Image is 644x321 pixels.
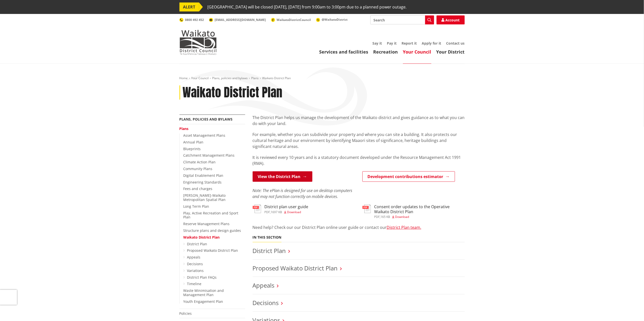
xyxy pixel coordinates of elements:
[436,49,465,55] a: Your District
[179,76,188,80] a: Home
[183,204,209,209] a: Long Term Plan
[179,126,189,131] a: Plans
[187,255,201,259] a: Appeals
[183,133,226,138] a: Asset Management Plans
[265,204,308,209] h3: District plan user guide
[253,115,465,127] p: The District Plan helps us manage the development of the Waikato district and gives guidance as t...
[262,76,291,80] span: Waikato District Plan
[179,18,204,22] a: 0800 492 452
[183,140,204,144] a: Annual Plan
[183,173,224,178] a: Digital Enablement Plan
[253,299,279,307] a: Decisions
[253,281,275,289] a: Appeals
[251,76,259,80] a: Plans
[187,275,217,280] a: District Plan FAQs
[253,131,465,149] p: For example, whether you can subdivide your property and where you can site a building. It also p...
[381,215,390,219] span: 165 KB
[183,299,223,304] a: Youth Engagement Plan
[179,2,199,11] span: ALERT
[179,311,192,316] a: Policies
[187,248,238,253] a: Proposed Waikato District Plan
[265,211,308,214] div: ,
[183,211,238,220] a: Play, Active Recreation and Sport Plan
[402,41,417,46] a: Report it
[183,186,213,191] a: Fees and charges
[212,76,248,80] a: Plans, policies and bylaws
[362,171,455,182] a: Development contributions estimator
[208,2,407,11] span: [GEOGRAPHIC_DATA] will be closed [DATE], [DATE] from 9:00am to 3:00pm due to a planned power outage.
[621,300,639,318] iframe: Messenger Launcher
[215,18,266,22] span: [EMAIL_ADDRESS][DOMAIN_NAME]
[316,17,348,22] a: @WaikatoDistrict
[322,17,348,22] span: @WaikatoDistrict
[387,41,397,46] a: Pay it
[403,49,431,55] a: Your Council
[179,117,233,122] a: Plans, policies and bylaws
[253,264,338,272] a: Proposed Waikato District Plan
[287,210,301,214] span: Download
[253,204,308,213] a: District plan user guide pdf,1697 KB Download
[183,228,241,233] a: Structure plans and design guides
[370,15,434,24] input: Search input
[179,30,217,55] img: Waikato District Council - Te Kaunihera aa Takiwaa o Waikato
[183,146,201,151] a: Blueprints
[183,235,220,240] a: Waikato District Plan
[422,41,441,46] a: Apply for it
[183,288,224,297] a: Waste Minimisation and Management Plan
[179,76,465,80] nav: breadcrumb
[191,76,209,80] a: Your Council
[253,247,286,255] a: District Plan
[319,49,368,55] a: Services and facilities
[187,281,202,286] a: Timeline
[183,166,213,171] a: Community Plans
[374,215,465,218] div: ,
[362,204,465,218] a: Consent order updates to the Operative Waikato District Plan pdf,165 KB Download
[185,18,204,22] span: 0800 492 452
[253,171,312,182] a: View the District Plan
[187,242,207,246] a: District Plan
[183,193,226,202] a: [PERSON_NAME]-Waikato Metropolitan Spatial Plan
[374,215,380,219] span: pdf
[183,153,235,158] a: Catchment Management Plans
[395,215,409,219] span: Download
[183,180,222,185] a: Engineering Standards
[253,154,465,166] p: It is reviewed every 10 years and is a statutory document developed under the Resource Management...
[271,210,282,214] span: 1697 KB
[183,160,216,164] a: Climate Action Plan
[437,15,465,24] a: Account
[183,221,230,226] a: Reserve Management Plans
[253,224,465,230] p: Need help? Check our our District Plan online user guide or contact our
[187,261,203,266] a: Decisions
[253,235,282,240] h5: In this section
[187,268,204,273] a: Variations
[387,225,421,230] a: District Plan team.
[271,18,311,22] a: WaikatoDistrictCouncil
[446,41,465,46] a: Contact us
[183,85,283,100] h1: Waikato District Plan
[253,204,261,213] img: document-pdf.svg
[277,18,311,22] span: WaikatoDistrictCouncil
[265,210,270,214] span: pdf
[373,41,382,46] a: Say it
[374,204,465,214] h3: Consent order updates to the Operative Waikato District Plan
[362,204,371,213] img: document-pdf.svg
[253,188,352,199] em: Note: The ePlan is designed for use on desktop computers and may not function correctly on mobile...
[209,18,266,22] a: [EMAIL_ADDRESS][DOMAIN_NAME]
[373,49,398,55] a: Recreation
